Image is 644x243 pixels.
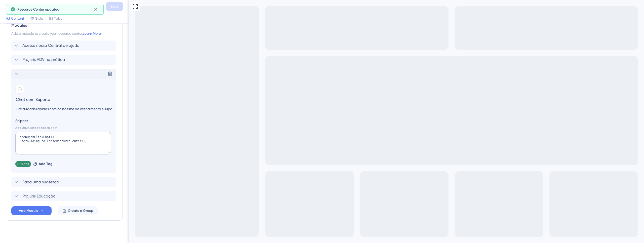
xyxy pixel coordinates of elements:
[11,31,83,35] span: Add a module to create your resource center.
[54,15,62,21] span: Tabs
[22,57,65,63] span: Projuris ADV na prática
[15,106,113,112] input: Description
[11,177,117,187] div: Faça uma sugestão
[11,206,52,215] button: Add Module
[35,15,43,21] span: Style
[11,40,117,51] div: Acesse nossa Central de ajuda
[15,132,111,154] textarea: openOpenClickChat(); userGuiding.collapseResourceCenter();
[83,31,101,35] a: Learn More.
[22,193,56,199] span: Projuris Educação
[15,126,112,130] div: Add JavaScript code snippet
[11,55,117,65] div: Projuris ADV na prática
[11,191,117,201] div: Projuris Educação
[58,206,98,215] button: Create a Group
[33,161,53,167] button: Add Tag
[11,22,117,28] div: Modules
[15,96,113,103] input: Header
[16,3,93,10] div: Projuris ADV
[19,208,38,214] span: Add Module
[68,208,93,214] span: Create a Group
[39,161,53,167] span: Add Tag
[5,1,45,7] span: Suporte e Novidades
[106,2,123,11] button: Save
[48,3,50,7] div: 3
[22,43,79,49] span: Acesse nossa Central de ajuda
[22,179,59,185] span: Faça uma sugestão
[17,6,60,12] span: Resource Center updated.
[17,162,29,166] span: Dúvidas
[110,4,118,10] span: Save
[15,118,112,124] label: Snippet
[11,15,24,21] span: Content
